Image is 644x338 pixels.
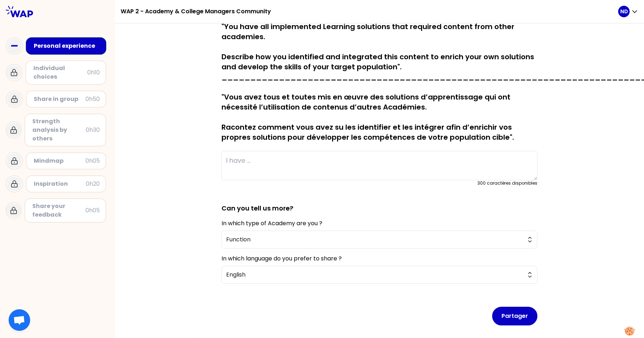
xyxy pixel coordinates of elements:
[34,42,100,50] div: Personal experience
[32,202,85,219] div: Share your feedback
[86,180,100,188] div: 0h20
[221,254,342,263] label: In which language do you prefer to share ?
[34,157,85,165] div: Mindmap
[85,157,100,165] div: 0h05
[221,231,537,249] button: Function
[221,219,322,227] label: In which type of Academy are you ?
[226,235,523,244] span: Function
[226,270,523,279] span: English
[85,206,100,215] div: 0h05
[221,192,537,213] h2: Can you tell us more?
[33,64,87,81] div: Individual choices
[34,95,85,103] div: Share in group
[9,309,30,331] div: Ouvrir le chat
[492,307,537,325] button: Partager
[618,6,638,17] button: ND
[87,68,100,77] div: 0h10
[221,266,537,284] button: English
[221,1,537,142] p: (French below) "You have all implemented Learning solutions that required content from other acad...
[86,126,100,134] div: 0h30
[32,117,86,143] div: Strength analysis by others
[620,8,628,15] p: ND
[85,95,100,103] div: 0h50
[34,180,86,188] div: Inspiration
[477,180,537,186] div: 300 caractères disponibles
